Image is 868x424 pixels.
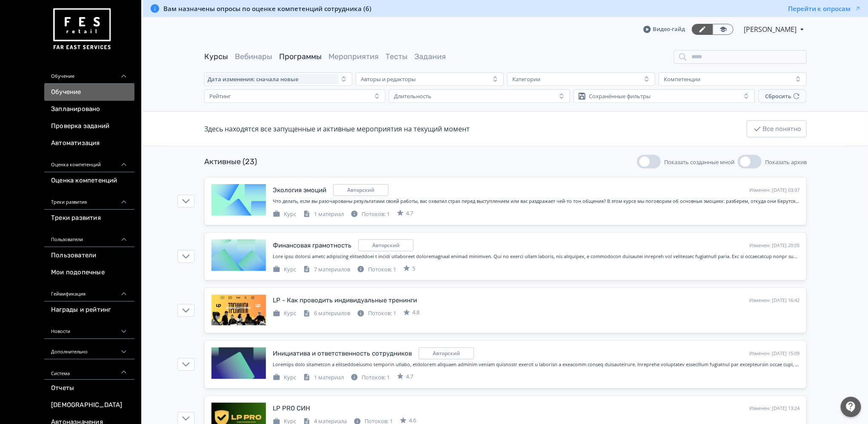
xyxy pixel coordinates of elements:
[235,52,272,61] a: Вебинары
[273,198,799,205] div: Что делать, если вы разочарованы результатами своей работы, вас охватил страх перед выступлением ...
[273,404,310,413] div: LP PRO СИН
[44,101,134,118] a: Запланировано
[303,265,350,274] div: 7 материалов
[204,52,228,61] a: Курсы
[328,52,379,61] a: Мероприятия
[749,187,799,194] div: Изменен: [DATE] 03:37
[574,89,755,103] button: Сохранённые фильтры
[44,319,134,339] div: Новости
[412,265,415,273] span: 5
[204,72,352,86] button: Дата изменения: сначала новые
[204,124,470,134] div: Здесь находятся все запущенные и активные мероприятия на текущий момент
[44,210,134,227] a: Треки развития
[357,309,396,318] div: Потоков: 1
[44,380,134,397] a: Отчеты
[351,210,390,219] div: Потоков: 1
[273,253,799,260] div: Этот курс повысит общую финансовую грамотность и научит эффективно распоряжаться своими деньгами....
[394,93,431,100] div: Длительность
[643,25,685,34] a: Видео-гайд
[273,241,351,250] div: Финансовая грамотность
[414,52,446,61] a: Задания
[273,373,296,382] div: Курс
[351,373,390,382] div: Потоков: 1
[204,156,257,168] div: Активные (23)
[389,89,570,103] button: Длительность
[303,373,344,382] div: 1 материал
[273,185,326,195] div: Экология эмоций
[406,373,413,381] span: 4.7
[419,347,474,359] div: copyright
[385,52,408,61] a: Тесты
[507,72,655,86] button: Категории
[273,265,296,274] div: Курс
[44,302,134,319] a: Награды и рейтинг
[357,265,396,274] div: Потоков: 1
[358,239,414,251] div: copyright
[44,397,134,414] a: [DEMOGRAPHIC_DATA]
[44,152,134,172] div: Оценка компетенций
[749,350,799,357] div: Изменен: [DATE] 15:09
[163,4,371,13] span: Вам назначены опросы по оценке компетенций сотрудника (6)
[412,308,420,317] span: 4.8
[788,4,861,13] button: Перейти к опросам
[44,339,134,359] div: Дополнительно
[758,89,807,103] button: Сбросить
[273,309,296,318] div: Курс
[44,84,134,101] a: Обучение
[44,172,134,189] a: Оценка компетенций
[303,210,344,219] div: 1 материал
[44,247,134,264] a: Пользователи
[361,76,416,83] div: Авторы и редакторы
[659,72,807,86] button: Компетенции
[209,93,231,100] div: Рейтинг
[204,89,385,103] button: Рейтинг
[713,24,734,35] a: Переключиться в режим ученика
[279,52,322,61] a: Программы
[273,361,799,368] div: Изучение темы инициативы и ответственности является важным, поскольку помогает развить навыки акт...
[208,76,298,83] span: Дата изменения: сначала новые
[44,281,134,302] div: Геймификация
[44,118,134,135] a: Проверка заданий
[44,63,134,84] div: Обучение
[303,309,350,318] div: 6 материалов
[44,135,134,152] a: Автоматизация
[273,349,412,359] div: Инициатива и ответственность сотрудников
[744,24,798,34] span: Анна Поленова
[44,189,134,210] div: Треки развития
[44,359,134,380] div: Система
[51,5,112,53] img: https://files.teachbase.ru/system/account/57463/logo/medium-936fc5084dd2c598f50a98b9cbe0469a.png
[512,76,540,83] div: Категории
[333,184,388,196] div: copyright
[765,158,807,166] span: Показать архив
[356,72,504,86] button: Авторы и редакторы
[749,242,799,249] div: Изменен: [DATE] 20:05
[749,405,799,412] div: Изменен: [DATE] 13:24
[747,120,807,137] button: Все понятно
[749,297,799,304] div: Изменен: [DATE] 16:42
[664,158,734,166] span: Показать созданные мной
[44,227,134,247] div: Пользователи
[273,210,296,219] div: Курс
[273,296,417,305] div: LP - Как проводить индивидуальные тренинги
[589,93,651,100] div: Сохранённые фильтры
[44,264,134,281] a: Мои подопечные
[664,76,700,83] div: Компетенции
[406,209,413,218] span: 4.7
